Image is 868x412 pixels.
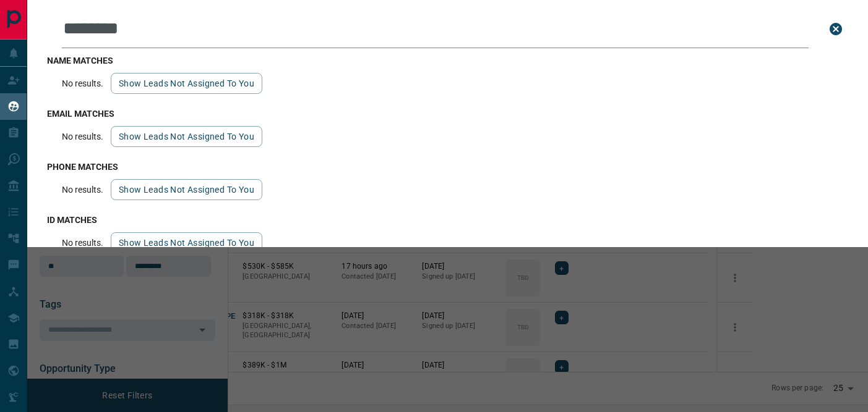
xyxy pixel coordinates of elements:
button: show leads not assigned to you [111,126,262,147]
p: No results. [62,238,103,248]
h3: id matches [47,215,848,225]
h3: name matches [47,56,848,65]
h3: phone matches [47,162,848,172]
button: show leads not assigned to you [111,73,262,94]
button: close search bar [823,17,848,41]
p: No results. [62,78,103,88]
button: show leads not assigned to you [111,179,262,200]
button: show leads not assigned to you [111,232,262,253]
p: No results. [62,132,103,141]
p: No results. [62,185,103,195]
h3: email matches [47,109,848,119]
